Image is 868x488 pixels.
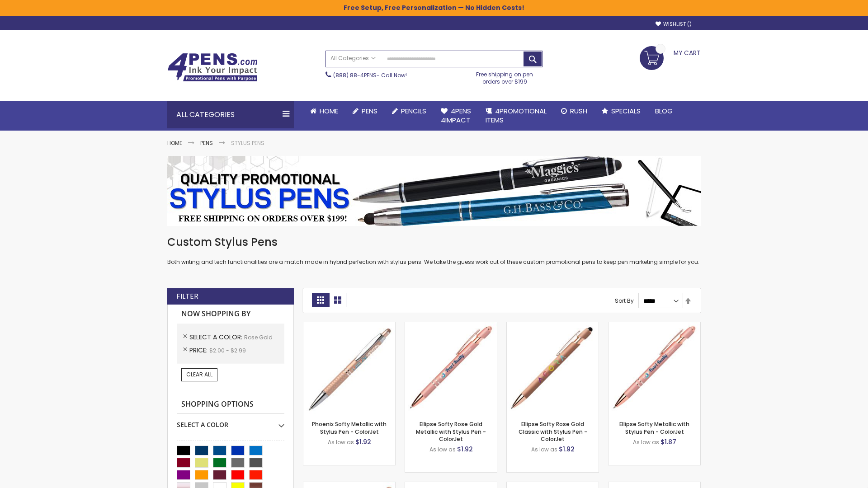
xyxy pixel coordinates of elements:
[441,106,471,125] span: 4Pens 4impact
[619,420,689,435] a: Ellipse Softy Metallic with Stylus Pen - ColorJet
[507,322,599,329] a: Ellipse Softy Rose Gold Classic with Stylus Pen - ColorJet-Rose Gold
[611,106,641,116] span: Specials
[177,305,284,324] strong: Now Shopping by
[405,322,497,329] a: Ellipse Softy Rose Gold Metallic with Stylus Pen - ColorJet-Rose Gold
[209,347,246,354] span: $2.00 - $2.99
[167,235,701,266] div: Both writing and tech functionalities are a match made in hybrid perfection with stylus pens. We ...
[633,438,659,446] span: As low as
[486,106,547,125] span: 4PROMOTIONAL ITEMS
[559,445,575,454] span: $1.92
[167,139,182,147] a: Home
[176,291,198,301] strong: Filter
[507,322,599,414] img: Ellipse Softy Rose Gold Classic with Stylus Pen - ColorJet-Rose Gold
[200,139,213,147] a: Pens
[385,101,434,121] a: Pencils
[312,420,387,435] a: Phoenix Softy Metallic with Stylus Pen - ColorJet
[656,21,692,28] a: Wishlist
[177,395,284,414] strong: Shopping Options
[362,106,377,116] span: Pens
[189,346,209,355] span: Price
[615,297,634,305] label: Sort By
[416,420,486,442] a: Ellipse Softy Rose Gold Metallic with Stylus Pen - ColorJet
[167,156,701,226] img: Stylus Pens
[167,101,294,128] div: All Categories
[401,106,426,116] span: Pencils
[570,106,587,116] span: Rush
[167,53,258,82] img: 4Pens Custom Pens and Promotional Products
[457,445,473,454] span: $1.92
[478,101,554,131] a: 4PROMOTIONALITEMS
[333,71,377,79] a: (888) 88-4PENS
[231,139,264,147] strong: Stylus Pens
[648,101,680,121] a: Blog
[328,438,354,446] span: As low as
[434,101,478,131] a: 4Pens4impact
[320,106,338,116] span: Home
[181,368,217,381] a: Clear All
[330,55,376,62] span: All Categories
[467,67,543,85] div: Free shipping on pen orders over $199
[326,51,380,66] a: All Categories
[189,333,244,342] span: Select A Color
[609,322,700,414] img: Ellipse Softy Metallic with Stylus Pen - ColorJet-Rose Gold
[655,106,673,116] span: Blog
[244,333,273,341] span: Rose Gold
[345,101,385,121] a: Pens
[554,101,594,121] a: Rush
[531,446,557,453] span: As low as
[660,437,676,446] span: $1.87
[186,371,212,378] span: Clear All
[312,293,329,307] strong: Grid
[177,414,284,429] div: Select A Color
[609,322,700,329] a: Ellipse Softy Metallic with Stylus Pen - ColorJet-Rose Gold
[519,420,587,442] a: Ellipse Softy Rose Gold Classic with Stylus Pen - ColorJet
[303,322,395,414] img: Phoenix Softy Metallic with Stylus Pen - ColorJet-Rose gold
[355,437,371,446] span: $1.92
[594,101,648,121] a: Specials
[303,101,345,121] a: Home
[303,322,395,329] a: Phoenix Softy Metallic with Stylus Pen - ColorJet-Rose gold
[333,71,407,79] span: - Call Now!
[167,235,701,249] h1: Custom Stylus Pens
[429,446,456,453] span: As low as
[405,322,497,414] img: Ellipse Softy Rose Gold Metallic with Stylus Pen - ColorJet-Rose Gold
